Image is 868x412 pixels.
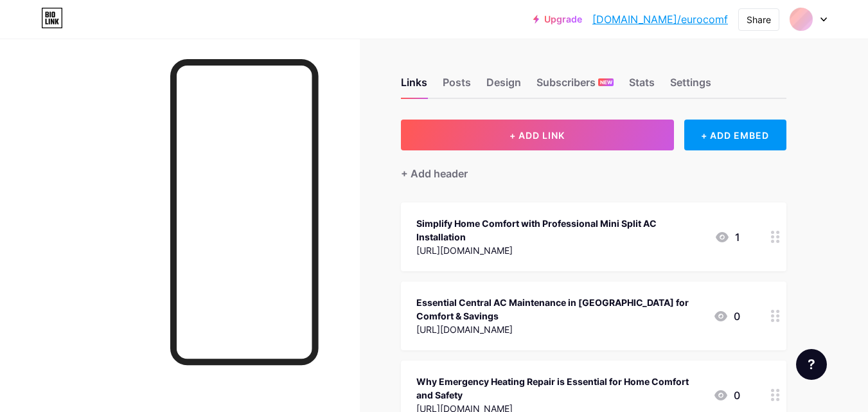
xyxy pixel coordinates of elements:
span: + ADD LINK [509,130,565,141]
div: Settings [670,75,711,98]
div: Simplify Home Comfort with Professional Mini Split AC Installation [416,217,704,244]
span: NEW [600,78,612,86]
div: Why Emergency Heating Repair is Essential for Home Comfort and Safety [416,375,703,402]
div: 0 [713,388,740,403]
div: 1 [714,229,740,245]
div: Stats [629,75,655,98]
div: + Add header [401,166,468,181]
div: Subscribers [536,75,614,98]
button: + ADD LINK [401,120,674,150]
div: 0 [713,309,740,324]
div: [URL][DOMAIN_NAME] [416,323,703,336]
div: Posts [443,75,471,98]
a: [DOMAIN_NAME]/eurocomf [592,12,728,27]
div: Share [747,13,771,26]
div: Links [401,75,427,98]
div: Essential Central AC Maintenance in [GEOGRAPHIC_DATA] for Comfort & Savings [416,296,703,323]
div: Design [486,75,521,98]
div: [URL][DOMAIN_NAME] [416,244,704,257]
a: Upgrade [533,14,582,24]
div: + ADD EMBED [684,120,786,150]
